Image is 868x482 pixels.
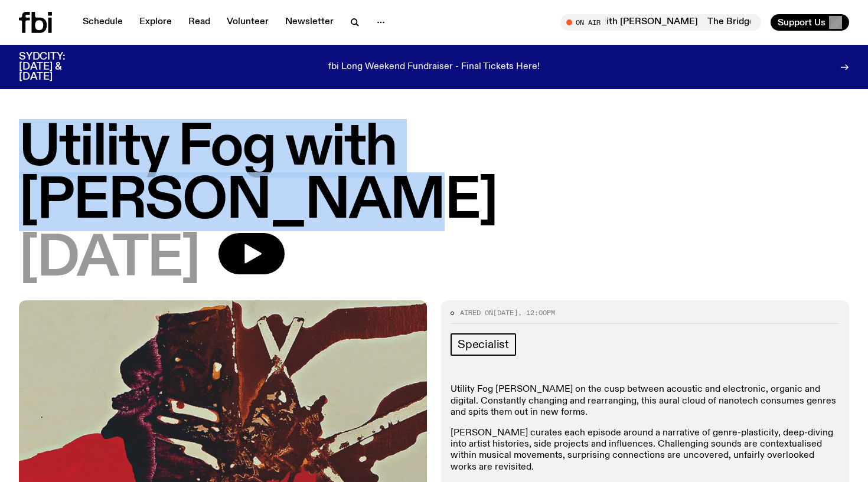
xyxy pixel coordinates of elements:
span: Aired on [460,308,493,317]
button: Support Us [771,14,849,31]
a: Schedule [76,14,130,31]
p: Utility Fog [PERSON_NAME] on the cusp between acoustic and electronic, organic and digital. Const... [451,384,840,418]
a: Volunteer [220,14,276,31]
p: [PERSON_NAME] curates each episode around a narrative of genre-plasticity, deep-diving into artis... [451,428,840,473]
span: Specialist [458,338,509,351]
a: Explore [132,14,179,31]
a: Read [181,14,217,31]
span: [DATE] [493,308,518,317]
a: Specialist [451,333,516,356]
span: , 12:00pm [518,308,555,317]
span: [DATE] [19,233,200,286]
button: On AirThe Bridge with [PERSON_NAME]The Bridge with [PERSON_NAME] [560,14,761,31]
p: fbi Long Weekend Fundraiser - Final Tickets Here! [328,62,540,73]
span: Support Us [778,17,825,28]
h1: Utility Fog with [PERSON_NAME] [19,122,849,228]
a: Newsletter [278,14,341,31]
h3: SYDCITY: [DATE] & [DATE] [19,52,94,82]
